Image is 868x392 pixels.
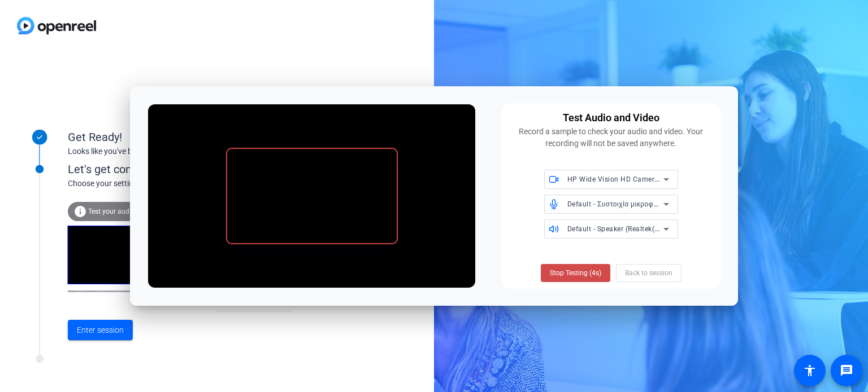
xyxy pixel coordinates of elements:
div: Get Ready! [68,129,294,146]
span: Default - Speaker (Realtek(R) Audio) [567,224,685,233]
div: Record a sample to check your audio and video. Your recording will not be saved anywhere. [508,126,714,149]
span: Default - Συστοιχία μικροφώνων (Intel® Smart Sound Technology for Digital Microphones) [567,199,863,208]
mat-icon: accessibility [803,364,817,377]
span: Stop Testing (4s) [550,268,601,278]
div: Test Audio and Video [563,110,659,126]
div: Let's get connected. [68,161,317,178]
span: HP Wide Vision HD Camera (0408:5423) [567,174,702,183]
div: Looks like you've been invited to join [68,146,294,157]
div: Choose your settings [68,178,317,190]
mat-icon: info [73,205,87,218]
button: Stop Testing (4s) [541,264,610,282]
span: Enter session [77,324,124,336]
span: Test your audio and video [88,208,167,215]
mat-icon: message [840,364,853,377]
